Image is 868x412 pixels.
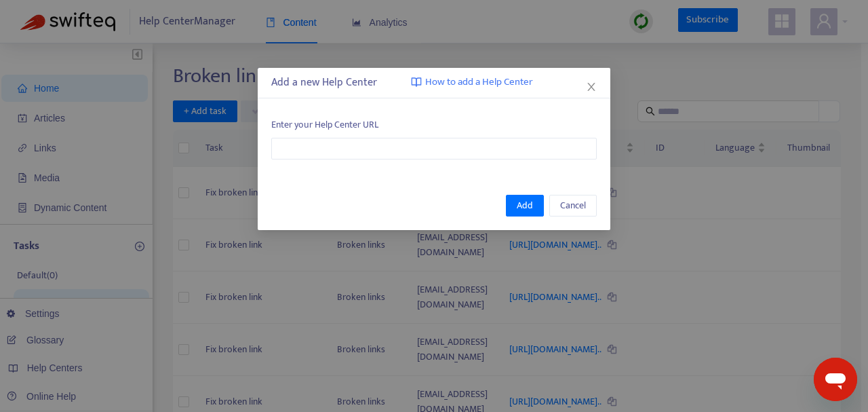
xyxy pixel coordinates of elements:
[271,117,597,132] span: Enter your Help Center URL
[814,358,857,401] iframe: Button to launch messaging window
[506,195,544,217] button: Add
[271,75,597,91] div: Add a new Help Center
[586,81,597,92] span: close
[411,77,422,88] img: image-link
[549,195,597,217] button: Cancel
[411,75,533,90] a: How to add a Help Center
[517,198,533,213] span: Add
[425,75,533,90] span: How to add a Help Center
[560,198,586,213] span: Cancel
[584,79,599,94] button: Close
